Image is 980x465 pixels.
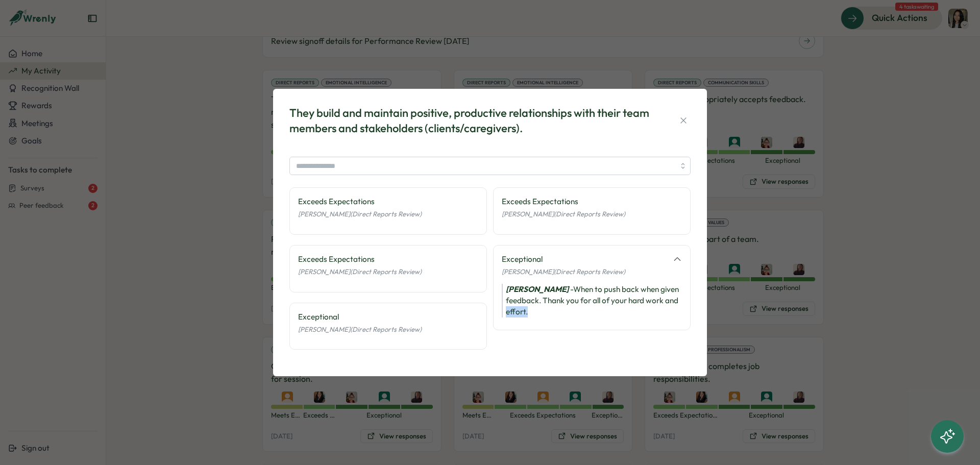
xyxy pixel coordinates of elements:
[298,325,422,333] span: [PERSON_NAME] (Direct Reports Review)
[298,254,478,265] div: Exceeds Expectations
[506,284,569,294] i: [PERSON_NAME]
[502,254,667,265] div: Exceptional
[502,196,682,207] div: Exceeds Expectations
[502,284,682,317] div: - When to push back when given feedback. Thank you for all of your hard work and effort.
[502,210,625,218] span: [PERSON_NAME] (Direct Reports Review)
[298,311,478,323] div: Exceptional
[502,267,625,276] span: [PERSON_NAME] (Direct Reports Review)
[289,105,652,137] div: They build and maintain positive, productive relationships with their team members and stakeholde...
[298,196,478,207] div: Exceeds Expectations
[298,210,422,218] span: [PERSON_NAME] (Direct Reports Review)
[298,267,422,276] span: [PERSON_NAME] (Direct Reports Review)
